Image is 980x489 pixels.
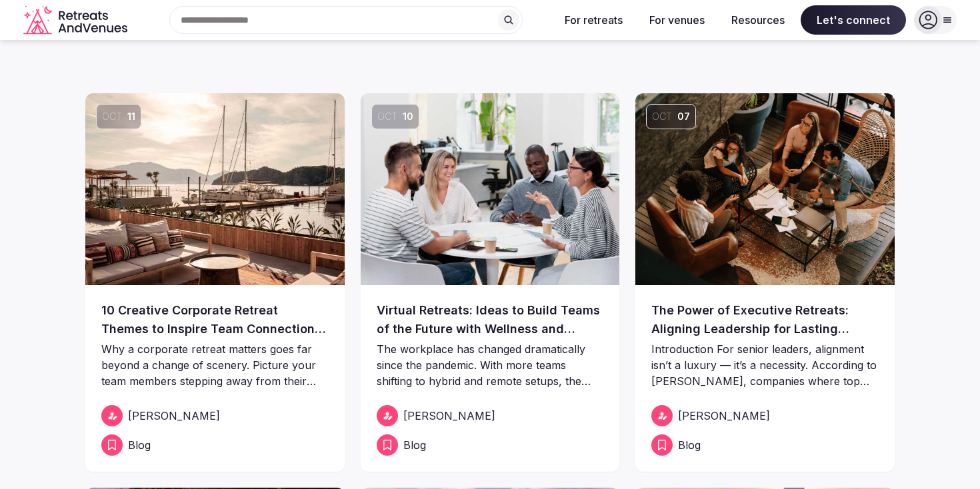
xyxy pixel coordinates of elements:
[377,405,604,426] a: [PERSON_NAME]
[101,434,329,456] a: Blog
[651,301,879,338] a: The Power of Executive Retreats: Aligning Leadership for Lasting Impact
[678,408,770,424] span: [PERSON_NAME]
[639,5,715,35] button: For venues
[23,5,130,35] svg: Retreats and Venues company logo
[361,93,620,285] img: Virtual Retreats: Ideas to Build Teams of the Future with Wellness and Connectivity
[101,301,329,338] a: 10 Creative Corporate Retreat Themes to Inspire Team Connection and Growth
[85,93,345,285] img: 10 Creative Corporate Retreat Themes to Inspire Team Connection and Growth
[651,434,879,456] a: Blog
[85,93,345,285] a: Oct11
[101,341,329,389] p: Why a corporate retreat matters goes far beyond a change of scenery. Picture your team members st...
[361,93,620,285] a: Oct10
[128,408,220,424] span: [PERSON_NAME]
[102,110,122,123] span: Oct
[23,5,130,35] a: Visit the homepage
[554,5,633,35] button: For retreats
[403,408,495,424] span: [PERSON_NAME]
[678,437,701,453] span: Blog
[403,437,426,453] span: Blog
[652,110,672,123] span: Oct
[377,301,604,338] a: Virtual Retreats: Ideas to Build Teams of the Future with Wellness and Connectivity
[128,437,151,453] span: Blog
[377,110,397,123] span: Oct
[651,405,879,426] a: [PERSON_NAME]
[721,5,795,35] button: Resources
[801,5,906,35] span: Let's connect
[127,110,135,123] span: 11
[651,341,879,389] p: Introduction For senior leaders, alignment isn’t a luxury — it’s a necessity. According to [PERSO...
[377,434,604,456] a: Blog
[635,93,895,285] a: Oct07
[677,110,690,123] span: 07
[403,110,413,123] span: 10
[377,341,604,389] p: The workplace has changed dramatically since the pandemic. With more teams shifting to hybrid and...
[101,405,329,426] a: [PERSON_NAME]
[635,93,895,285] img: The Power of Executive Retreats: Aligning Leadership for Lasting Impact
